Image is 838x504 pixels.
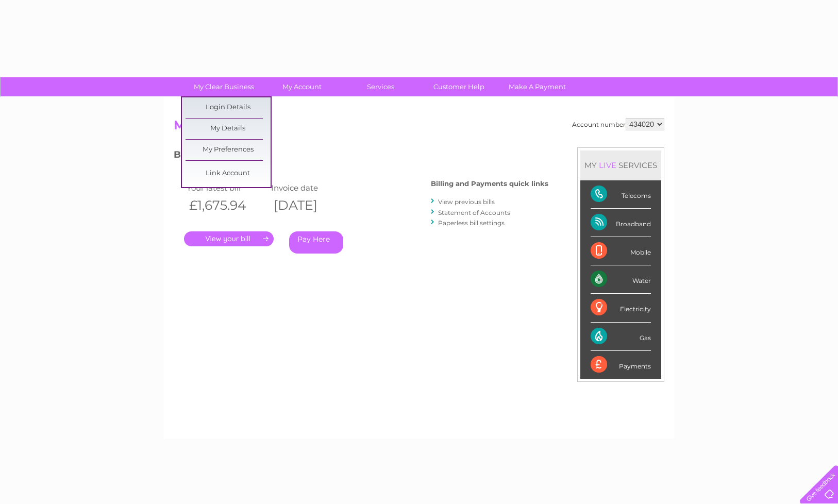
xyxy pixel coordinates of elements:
h3: Bills and Payments [174,147,548,165]
div: Telecoms [591,180,651,209]
div: LIVE [597,160,618,170]
th: £1,675.94 [184,195,269,216]
a: Statement of Accounts [438,209,510,216]
h2: My Account [174,118,664,138]
td: Invoice date [269,181,353,195]
div: Gas [591,323,651,351]
a: Login Details [186,97,271,118]
h4: Billing and Payments quick links [431,180,548,188]
a: My Account [260,77,345,96]
a: Customer Help [416,77,501,96]
div: MY SERVICES [580,150,661,180]
a: Pay Here [289,231,343,254]
a: My Preferences [186,140,271,160]
a: Services [338,77,423,96]
div: Payments [591,351,651,379]
div: Broadband [591,209,651,237]
a: View previous bills [438,198,495,206]
a: Link Account [186,163,271,184]
div: Account number [572,118,664,130]
a: Paperless bill settings [438,219,505,227]
a: My Clear Business [181,77,266,96]
a: Make A Payment [495,77,580,96]
a: . [184,231,274,246]
div: Water [591,265,651,294]
div: Electricity [591,294,651,322]
th: [DATE] [269,195,353,216]
div: Mobile [591,237,651,265]
a: My Details [186,119,271,139]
